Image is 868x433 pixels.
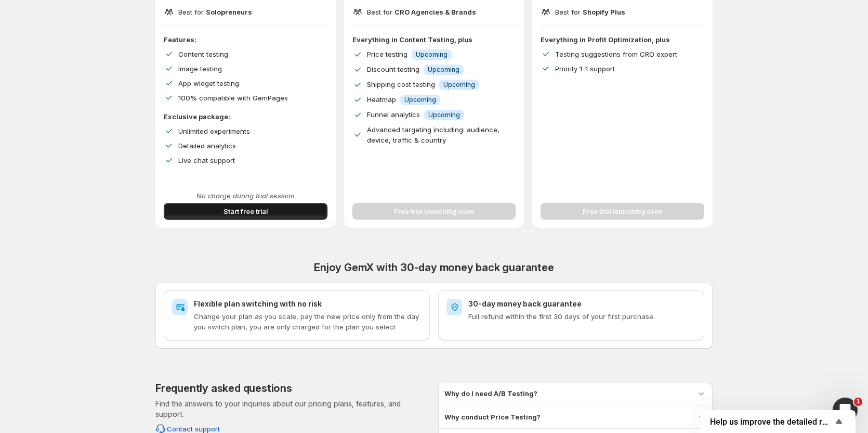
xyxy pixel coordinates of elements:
iframe: Intercom live chat [833,398,858,423]
p: No charge during trial session [164,190,327,201]
h2: Frequently asked questions [155,382,292,394]
span: Discount testing [367,65,419,73]
span: Upcoming [416,50,448,59]
h3: Why conduct Price Testing? [444,412,541,422]
span: 100% compatible with GemPages [178,94,288,102]
p: Everything in Profit Optimization, plus [541,34,704,45]
span: Start free trial [223,206,268,216]
span: Advanced targeting including: audience, device, traffic & country [367,125,499,144]
p: Best for [178,7,252,17]
span: Heatmap [367,95,396,104]
p: Best for [367,7,476,17]
span: Testing suggestions from CRO expert [555,50,677,58]
span: Help us improve the detailed report for A/B campaigns [710,417,833,427]
span: Upcoming [428,111,460,119]
span: Upcoming [404,96,436,104]
span: Shipping cost testing [367,80,435,88]
p: Change your plan as you scale, pay the new price only from the day you switch plan, you are only ... [194,311,422,332]
span: Detailed analytics [178,142,236,150]
span: Unlimited experiments [178,127,250,135]
p: Everything in Content Testing, plus [352,34,516,45]
p: Find the answers to your inquiries about our pricing plans, features, and support. [155,399,430,419]
span: CRO Agencies & Brands [394,8,476,16]
p: Features: [164,34,327,45]
span: Upcoming [428,66,459,74]
span: Priority 1-1 support [555,65,615,73]
span: Solopreneurs [206,8,252,16]
h2: Flexible plan switching with no risk [194,299,422,309]
h3: Why do I need A/B Testing? [444,388,537,399]
span: Price testing [367,50,407,58]
span: Content testing [178,50,228,58]
p: Full refund within the first 30 days of your first purchase. [468,311,696,322]
button: Start free trial [164,203,327,220]
button: Show survey - Help us improve the detailed report for A/B campaigns [710,415,845,428]
span: Image testing [178,65,222,73]
span: 1 [854,398,862,406]
span: App widget testing [178,79,239,87]
span: Live chat support [178,156,235,164]
span: Upcoming [443,81,475,89]
p: Exclusive package: [164,111,327,122]
span: Funnel analytics [367,110,420,119]
p: Best for [555,7,625,17]
span: Shopify Plus [583,8,625,16]
h2: 30-day money back guarantee [468,299,696,309]
h2: Enjoy GemX with 30-day money back guarantee [155,261,713,274]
